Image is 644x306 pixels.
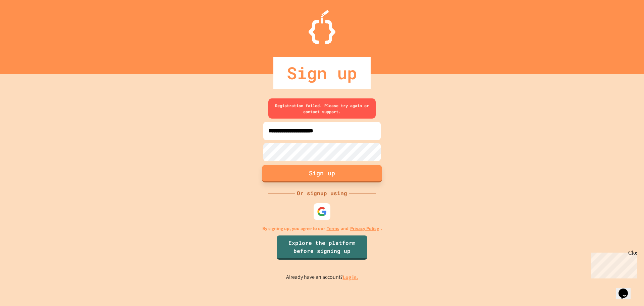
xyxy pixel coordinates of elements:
a: Explore the platform before signing up [277,235,367,260]
iframe: chat widget [616,279,637,299]
div: Chat with us now!Close [3,3,46,43]
img: google-icon.svg [317,207,327,217]
a: Log in. [343,274,358,281]
p: Already have an account? [286,273,358,281]
div: Or signup using [295,189,349,197]
iframe: chat widget [588,250,637,278]
a: Terms [327,225,339,232]
img: Logo.svg [309,10,335,44]
div: Registration failed. Please try again or contact support. [268,98,376,119]
button: Sign up [262,165,382,182]
p: By signing up, you agree to our and . [262,225,382,232]
div: Sign up [273,57,371,89]
a: Privacy Policy [350,225,379,232]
